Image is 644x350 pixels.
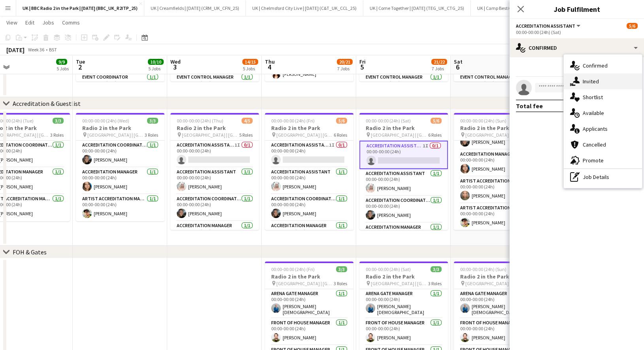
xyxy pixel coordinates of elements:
span: 6 Roles [334,132,347,138]
div: 5 Jobs [243,66,258,72]
app-job-card: 00:00-00:00 (24h) (Sat)5/6Radio 2 in the Park [GEOGRAPHIC_DATA] | [GEOGRAPHIC_DATA], [GEOGRAPHIC_... [359,113,448,230]
app-card-role: Front of House Manager1/100:00-00:00 (24h)[PERSON_NAME] [359,318,448,345]
app-card-role: Accreditation Coordinator1/100:00-00:00 (24h)[PERSON_NAME] [359,196,448,223]
div: 5 Jobs [148,66,163,72]
button: UK | Come Together | [DATE] (TEG_UK_CTG_25) [363,0,471,16]
app-card-role: Artist Accreditation Manager1/100:00-00:00 (24h)[PERSON_NAME] [454,203,542,230]
div: 7 Jobs [337,66,352,72]
span: Week 36 [26,47,46,53]
span: [GEOGRAPHIC_DATA] | [GEOGRAPHIC_DATA], [GEOGRAPHIC_DATA] [182,132,239,138]
span: 00:00-00:00 (24h) (Fri) [271,266,315,272]
span: [GEOGRAPHIC_DATA] | [GEOGRAPHIC_DATA], [GEOGRAPHIC_DATA] [276,280,334,286]
span: 5/6 [431,118,442,124]
span: 3 Roles [334,280,347,286]
span: 00:00-00:00 (24h) (Sun) [460,266,506,272]
div: FOH & Gates [13,248,47,256]
app-card-role: Accreditation Manager1/100:00-00:00 (24h)[PERSON_NAME] [76,167,164,194]
span: Sat [454,58,463,65]
app-card-role: Accreditation Manager1/100:00-00:00 (24h) [170,221,259,248]
span: [GEOGRAPHIC_DATA] | [GEOGRAPHIC_DATA], [GEOGRAPHIC_DATA] [371,132,428,138]
span: 21/22 [431,59,447,65]
span: Accreditation Assistant [516,23,575,29]
span: Comms [62,19,80,26]
span: 3/3 [336,266,347,272]
span: [GEOGRAPHIC_DATA] | [GEOGRAPHIC_DATA], [GEOGRAPHIC_DATA] [87,132,145,138]
a: View [3,17,21,28]
app-card-role: Accreditation Manager1/100:00-00:00 (24h) [265,221,353,248]
button: UK | Creamfields | [DATE] (CRM_UK_CFN_25) [144,0,246,16]
button: Accreditation Assistant [516,23,582,29]
button: UK | Camp Bestival [GEOGRAPHIC_DATA] | [DATE] (SFG/ APL_UK_CBS_25) [471,0,630,16]
div: Total fee [516,102,543,110]
div: Shortlist [564,89,642,105]
div: Invited [564,73,642,89]
app-card-role: Accreditation Assistant1I0/100:00-00:00 (24h) [359,141,448,169]
app-card-role: Artist Accreditation Assistant1/100:00-00:00 (24h)[PERSON_NAME] [454,177,542,203]
h3: Radio 2 in the Park [265,124,353,132]
span: 20/21 [337,59,353,65]
div: Job Details [564,169,642,185]
app-card-role: Arena Gate Manager1/100:00-00:00 (24h)[PERSON_NAME][DEMOGRAPHIC_DATA] [454,289,542,318]
span: 00:00-00:00 (24h) (Sat) [366,266,411,272]
span: 5/6 [336,118,347,124]
span: 5 Roles [239,132,253,138]
span: 00:00-00:00 (24h) (Sat) [366,118,411,124]
app-card-role: Accreditation Assistant1/100:00-00:00 (24h)[PERSON_NAME] [359,169,448,196]
app-card-role: Accreditation Assistant1I0/100:00-00:00 (24h) [265,141,353,167]
div: Available [564,105,642,121]
app-job-card: 00:00-00:00 (24h) (Sun)5/6Radio 2 in the Park [GEOGRAPHIC_DATA] | [GEOGRAPHIC_DATA], [GEOGRAPHIC_... [454,113,542,230]
app-card-role: Accreditation Assistant1/100:00-00:00 (24h)[PERSON_NAME] [170,167,259,194]
span: 5 [358,62,366,72]
span: 4/5 [242,118,253,124]
app-job-card: 00:00-00:00 (24h) (Fri)5/6Radio 2 in the Park [GEOGRAPHIC_DATA] | [GEOGRAPHIC_DATA], [GEOGRAPHIC_... [265,113,353,230]
a: Edit [22,17,38,28]
span: [GEOGRAPHIC_DATA] | [GEOGRAPHIC_DATA], [GEOGRAPHIC_DATA] [371,280,428,286]
span: 3/3 [431,266,442,272]
app-card-role: Accreditation Assistant1I0/100:00-00:00 (24h) [170,141,259,167]
app-card-role: Arena Gate Manager1/100:00-00:00 (24h)[PERSON_NAME][DEMOGRAPHIC_DATA] [359,289,448,318]
span: [GEOGRAPHIC_DATA] | [GEOGRAPHIC_DATA], [GEOGRAPHIC_DATA] [465,280,523,286]
div: 00:00-00:00 (24h) (Wed)3/3Radio 2 in the Park [GEOGRAPHIC_DATA] | [GEOGRAPHIC_DATA], [GEOGRAPHIC_... [76,113,164,221]
h3: Radio 2 in the Park [454,273,542,280]
span: 00:00-00:00 (24h) (Wed) [82,118,129,124]
app-card-role: Front of House Manager1/100:00-00:00 (24h)[PERSON_NAME] [454,318,542,345]
app-card-role: Accreditation Coordinator1/100:00-00:00 (24h)[PERSON_NAME] [265,194,353,221]
span: 3 Roles [145,132,158,138]
a: Jobs [39,17,57,28]
div: BST [49,47,57,53]
span: Wed [170,58,181,65]
div: 00:00-00:00 (24h) (Sat) [516,29,638,35]
h3: Radio 2 in the Park [265,273,353,280]
span: View [6,19,17,26]
span: 6 [453,62,463,72]
span: 00:00-00:00 (24h) (Sun) [460,118,506,124]
span: 14/15 [242,59,258,65]
div: [DATE] [6,46,25,54]
span: 3 Roles [50,132,64,138]
a: Comms [59,17,83,28]
div: Cancelled [564,137,642,152]
span: Thu [265,58,275,65]
span: 00:00-00:00 (24h) (Thu) [177,118,223,124]
app-card-role: Front of House Manager1/100:00-00:00 (24h)[PERSON_NAME] [265,318,353,345]
span: Edit [25,19,34,26]
h3: Radio 2 in the Park [76,124,164,132]
h3: Job Fulfilment [510,4,644,14]
span: 3 [169,62,181,72]
span: 5/6 [627,23,638,29]
span: 00:00-00:00 (24h) (Fri) [271,118,315,124]
div: Applicants [564,121,642,137]
h3: Radio 2 in the Park [170,124,259,132]
app-card-role: Artist Accreditation Manager1/100:00-00:00 (24h)[PERSON_NAME] [76,194,164,221]
span: 6 Roles [428,132,442,138]
span: 3/3 [53,118,64,124]
button: UK | BBC Radio 2 in the Park | [DATE] (BBC_UK_R2ITP_25) [16,0,144,16]
h3: Radio 2 in the Park [454,124,542,132]
app-card-role: Arena Gate Manager1/100:00-00:00 (24h)[PERSON_NAME][DEMOGRAPHIC_DATA] [265,289,353,318]
div: 7 Jobs [432,66,447,72]
h3: Radio 2 in the Park [359,273,448,280]
app-card-role: Accreditation Coordinator1/100:00-00:00 (24h)[PERSON_NAME] [76,141,164,167]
